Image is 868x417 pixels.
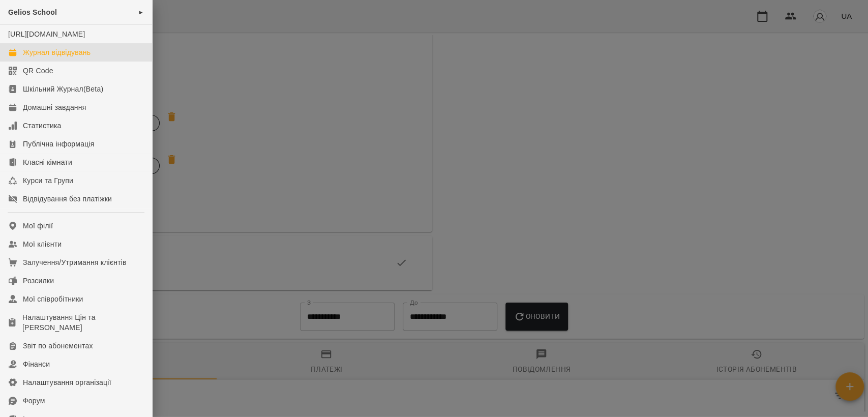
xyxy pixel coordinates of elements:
div: Налаштування організації [23,377,111,388]
span: ► [138,8,144,16]
a: [URL][DOMAIN_NAME] [8,30,85,38]
div: Мої співробітники [23,294,83,304]
div: QR Code [23,66,53,76]
div: Журнал відвідувань [23,47,91,57]
div: Мої клієнти [23,239,62,249]
div: Відвідування без платіжки [23,194,112,204]
div: Курси та Групи [23,175,73,186]
span: Gelios School [8,8,57,16]
div: Звіт по абонементах [23,341,93,351]
div: Мої філії [23,221,53,231]
div: Залучення/Утримання клієнтів [23,257,127,267]
div: Шкільний Журнал(Beta) [23,84,103,94]
div: Статистика [23,121,62,131]
div: Налаштування Цін та [PERSON_NAME] [22,312,144,333]
div: Розсилки [23,276,54,286]
div: Домашні завдання [23,102,86,112]
div: Фінанси [23,359,50,369]
div: Форум [23,396,45,406]
div: Публічна інформація [23,139,94,149]
div: Класні кімнати [23,157,72,167]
